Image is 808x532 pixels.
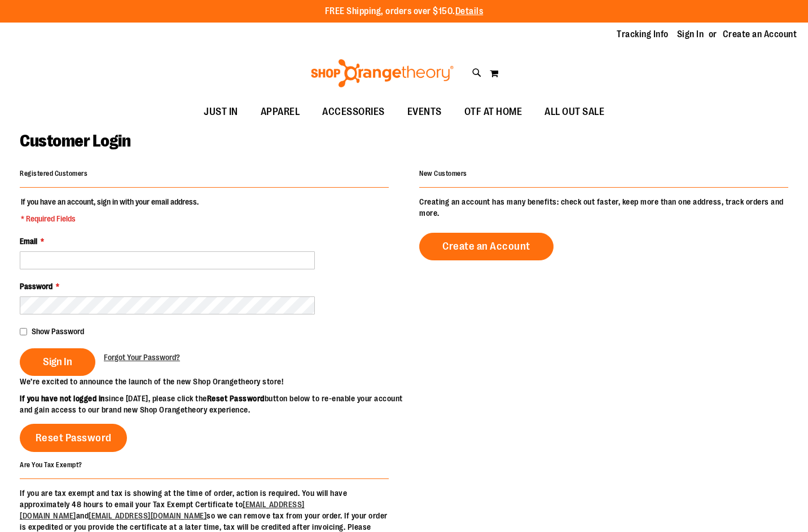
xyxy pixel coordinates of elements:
[419,196,788,219] p: Creating an account has many benefits: check out faster, keep more than one address, track orders...
[20,393,404,415] p: since [DATE], please click the button below to re-enable your account and gain access to our bran...
[677,28,704,41] a: Sign In
[32,327,84,336] span: Show Password
[104,352,180,363] a: Forgot Your Password?
[723,28,797,41] a: Create an Account
[455,6,484,16] a: Details
[309,59,455,87] img: Shop Orangetheory
[419,233,554,260] a: Create an Account
[407,99,442,125] span: EVENTS
[20,237,37,246] span: Email
[544,99,604,125] span: ALL OUT SALE
[20,348,95,376] button: Sign In
[20,424,127,452] a: Reset Password
[20,170,87,178] strong: Registered Customers
[261,99,300,125] span: APPAREL
[322,99,385,125] span: ACCESSORIES
[20,282,52,291] span: Password
[20,376,404,387] p: We’re excited to announce the launch of the new Shop Orangetheory store!
[325,5,484,18] p: FREE Shipping, orders over $150.
[20,460,82,468] strong: Are You Tax Exempt?
[43,356,72,368] span: Sign In
[207,394,265,403] strong: Reset Password
[20,394,105,403] strong: If you have not logged in
[89,511,207,520] a: [EMAIL_ADDRESS][DOMAIN_NAME]
[21,213,199,224] span: * Required Fields
[442,240,530,252] span: Create an Account
[204,99,238,125] span: JUST IN
[20,196,200,224] legend: If you have an account, sign in with your email address.
[419,170,467,178] strong: New Customers
[464,99,522,125] span: OTF AT HOME
[20,131,130,150] span: Customer Login
[104,353,180,362] span: Forgot Your Password?
[36,432,112,444] span: Reset Password
[617,28,669,41] a: Tracking Info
